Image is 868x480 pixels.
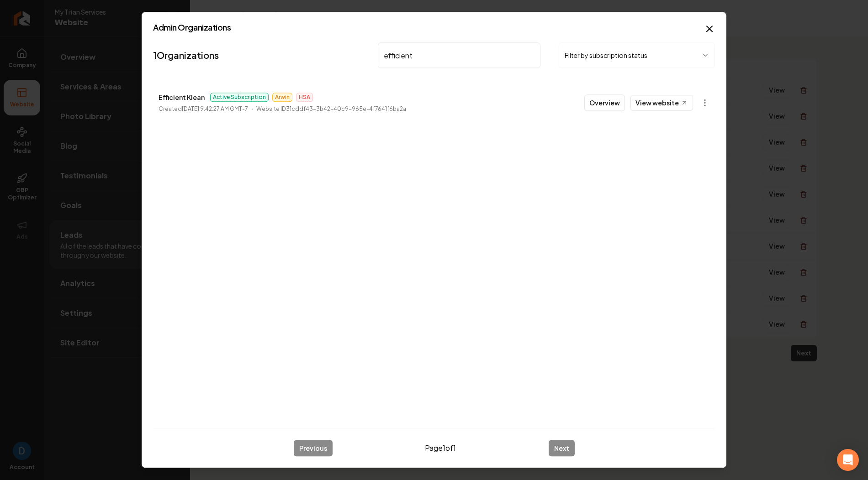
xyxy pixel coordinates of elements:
span: Arwin [272,93,292,102]
span: HSA [296,93,313,102]
p: Efficient Klean [159,92,205,103]
p: Created [159,104,248,114]
p: Website ID 31cddf43-3b42-40c9-965e-4f7641f6ba2a [256,104,406,114]
span: Page 1 of 1 [425,443,456,454]
input: Search by name or ID [378,42,540,68]
h2: Admin Organizations [153,23,715,31]
a: 1Organizations [153,49,219,62]
span: Active Subscription [210,93,269,102]
time: [DATE] 9:42:27 AM GMT-7 [182,105,248,112]
a: View website [630,95,693,110]
button: Overview [584,94,625,111]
